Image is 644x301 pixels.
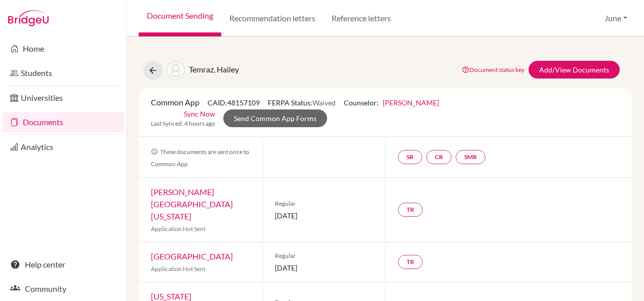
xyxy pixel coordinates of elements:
a: Community [2,279,124,299]
span: These documents are sent once to Common App [151,148,249,168]
a: Universities [2,88,124,108]
a: Documents [2,112,124,132]
a: TR [398,255,423,269]
a: [PERSON_NAME] [383,98,439,107]
button: June [600,9,632,28]
span: Application Not Sent [151,265,206,273]
a: Students [2,63,124,83]
span: Application Not Sent [151,225,206,233]
span: CAID: 48157109 [208,98,260,107]
a: [PERSON_NAME][GEOGRAPHIC_DATA][US_STATE] [151,187,233,221]
a: Analytics [2,137,124,157]
a: [GEOGRAPHIC_DATA] [151,251,233,261]
span: Counselor: [344,98,439,107]
span: [DATE] [275,262,374,273]
a: Add/View Documents [529,61,620,79]
span: Regular [275,199,374,208]
span: Last Synced: 4 hours ago [151,119,215,128]
a: Document status key [462,66,525,73]
span: Temraz, Hailey [189,64,239,74]
span: Regular [275,251,374,260]
a: SMR [456,150,486,164]
a: TR [398,203,423,217]
img: Bridge-U [8,10,49,26]
span: Waived [312,98,336,107]
span: FERPA Status: [268,98,336,107]
a: CR [426,150,452,164]
span: Common App [151,97,199,107]
a: Help center [2,254,124,275]
a: Home [2,39,124,59]
a: Sync Now [184,108,215,119]
span: [DATE] [275,210,374,221]
a: SR [398,150,422,164]
a: Send Common App Forms [223,109,327,127]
